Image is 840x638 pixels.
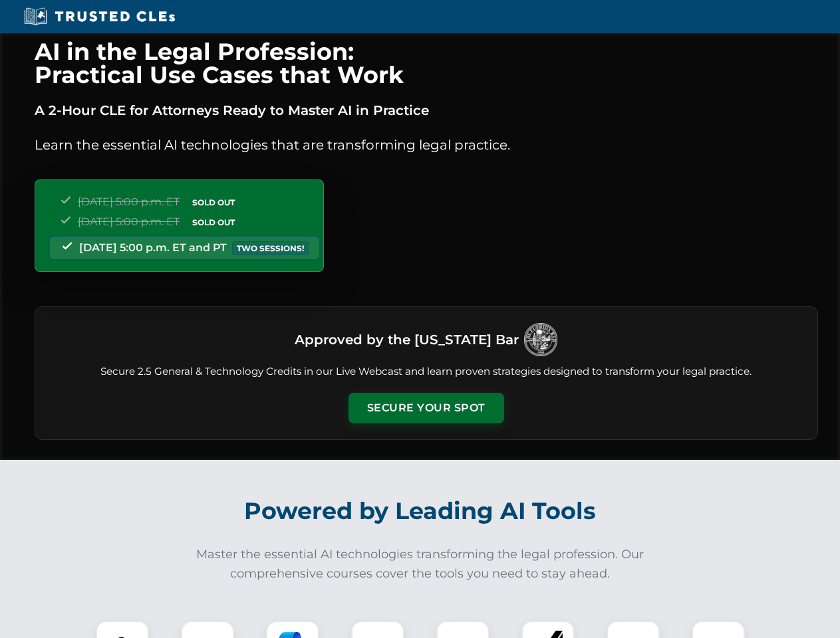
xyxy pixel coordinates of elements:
h1: AI in the Legal Profession: Practical Use Cases that Work [35,40,818,86]
span: SOLD OUT [188,195,239,209]
p: Master the essential AI technologies transforming the legal profession. Our comprehensive courses... [188,545,653,584]
p: Learn the essential AI technologies that are transforming legal practice. [35,134,818,156]
h3: Approved by the [US_STATE] Bar [295,328,519,352]
p: Secure 2.5 General & Technology Credits in our Live Webcast and learn proven strategies designed ... [51,364,801,379]
p: A 2-Hour CLE for Attorneys Ready to Master AI in Practice [35,100,818,121]
span: [DATE] 5:00 p.m. ET [78,215,180,228]
button: Secure Your Spot [349,393,504,423]
img: Logo [524,323,557,356]
span: [DATE] 5:00 p.m. ET [78,195,180,208]
span: SOLD OUT [188,215,239,229]
img: Trusted CLEs [20,7,179,27]
h2: Powered by Leading AI Tools [52,488,789,534]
